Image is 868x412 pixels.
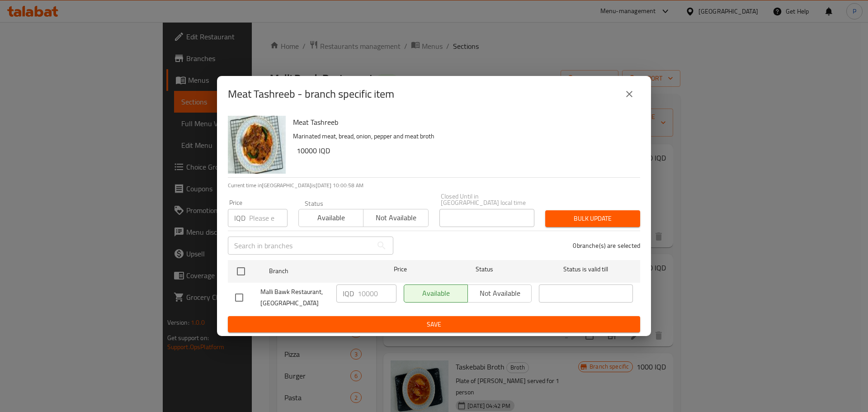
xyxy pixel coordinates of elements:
[228,316,640,333] button: Save
[545,210,640,227] button: Bulk update
[228,237,373,255] input: Search in branches
[293,116,633,128] h6: Meat Tashreeb
[438,264,532,275] span: Status
[260,286,329,309] span: Malli Bawk Restaurant, [GEOGRAPHIC_DATA]
[249,209,288,227] input: Please enter price
[228,181,640,189] p: Current time in [GEOGRAPHIC_DATA] is [DATE] 10:00:58 AM
[363,209,428,227] button: Not available
[539,264,633,275] span: Status is valid till
[367,211,425,224] span: Not available
[358,284,396,303] input: Please enter price
[552,213,633,224] span: Bulk update
[235,319,633,330] span: Save
[269,265,363,277] span: Branch
[302,211,360,224] span: Available
[228,87,394,101] h2: Meat Tashreeb - branch specific item
[618,83,640,105] button: close
[228,116,286,174] img: Meat Tashreeb
[573,241,640,250] p: 0 branche(s) are selected
[370,264,430,275] span: Price
[343,288,354,299] p: IQD
[293,131,633,142] p: Marinated meat, bread, onion, pepper and meat broth
[234,213,245,223] p: IQD
[297,144,633,157] h6: 10000 IQD
[298,209,363,227] button: Available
